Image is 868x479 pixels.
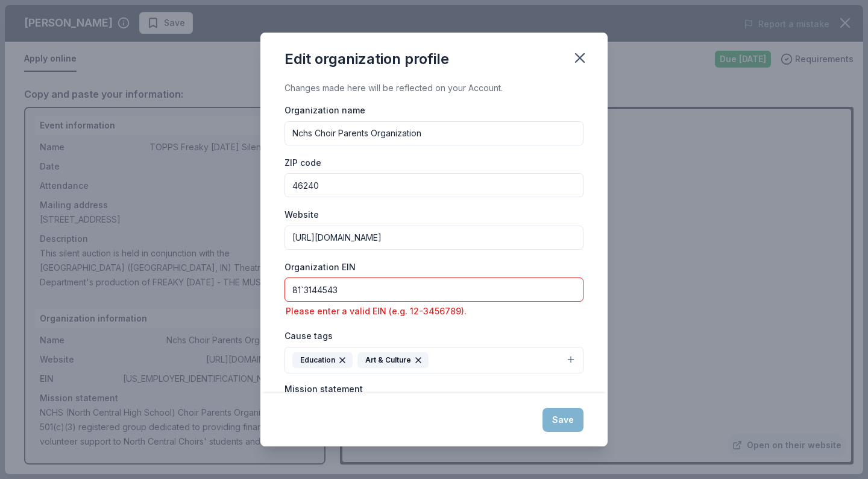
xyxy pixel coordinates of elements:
[285,304,583,319] div: Please enter a valid EIN (e.g. 12-3456789).
[285,209,319,221] label: Website
[292,352,353,368] div: Education
[285,347,583,373] button: EducationArt & Culture
[285,49,449,69] div: Edit organization profile
[285,278,583,302] input: 12-3456789
[285,261,356,273] label: Organization EIN
[285,157,321,169] label: ZIP code
[357,352,429,368] div: Art & Culture
[285,104,365,116] label: Organization name
[285,330,333,342] label: Cause tags
[285,81,583,95] div: Changes made here will be reflected on your Account.
[285,173,583,197] input: 12345 (U.S. only)
[285,383,363,395] label: Mission statement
